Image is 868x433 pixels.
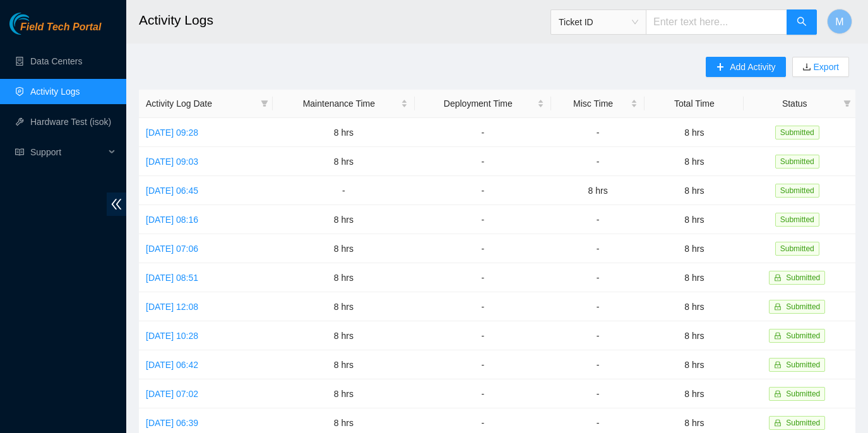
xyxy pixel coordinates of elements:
[775,213,819,227] span: Submitted
[273,234,414,263] td: 8 hrs
[146,128,198,138] a: [DATE] 09:28
[775,242,819,256] span: Submitted
[30,86,80,97] a: Activity Logs
[774,361,782,369] span: lock
[415,379,551,408] td: -
[645,147,744,176] td: 8 hrs
[415,292,551,321] td: -
[786,418,820,427] span: Submitted
[811,62,839,72] a: Export
[774,274,782,282] span: lock
[786,360,820,369] span: Submitted
[415,147,551,176] td: -
[551,176,645,205] td: 8 hrs
[730,60,775,74] span: Add Activity
[786,273,820,282] span: Submitted
[716,62,725,73] span: plus
[30,139,105,165] span: Support
[775,184,819,198] span: Submitted
[551,205,645,234] td: -
[645,176,744,205] td: 8 hrs
[645,205,744,234] td: 8 hrs
[645,321,744,350] td: 8 hrs
[841,94,853,113] span: filter
[792,57,849,77] button: downloadExport
[273,263,414,292] td: 8 hrs
[146,331,198,341] a: [DATE] 10:28
[415,350,551,379] td: -
[551,379,645,408] td: -
[645,379,744,408] td: 8 hrs
[415,205,551,234] td: -
[645,292,744,321] td: 8 hrs
[146,186,198,196] a: [DATE] 06:45
[261,100,268,107] span: filter
[551,118,645,147] td: -
[645,263,744,292] td: 8 hrs
[835,14,843,30] span: M
[786,331,820,340] span: Submitted
[646,9,787,35] input: Enter text here...
[751,97,838,110] span: Status
[774,419,782,427] span: lock
[559,13,638,32] span: Ticket ID
[415,234,551,263] td: -
[774,390,782,398] span: lock
[774,303,782,311] span: lock
[645,118,744,147] td: 8 hrs
[645,90,744,118] th: Total Time
[9,23,101,39] a: Akamai TechnologiesField Tech Portal
[146,389,198,399] a: [DATE] 07:02
[9,13,64,35] img: Akamai Technologies
[146,97,256,110] span: Activity Log Date
[787,9,817,35] button: search
[706,57,785,77] button: plusAdd Activity
[775,126,819,139] span: Submitted
[273,147,414,176] td: 8 hrs
[273,350,414,379] td: 8 hrs
[30,117,111,127] a: Hardware Test (isok)
[843,100,851,107] span: filter
[415,118,551,147] td: -
[20,21,101,33] span: Field Tech Portal
[551,321,645,350] td: -
[15,148,24,157] span: read
[415,176,551,205] td: -
[415,321,551,350] td: -
[802,62,811,73] span: download
[797,16,807,28] span: search
[415,263,551,292] td: -
[146,302,198,312] a: [DATE] 12:08
[774,332,782,340] span: lock
[107,193,126,216] span: double-left
[551,350,645,379] td: -
[645,350,744,379] td: 8 hrs
[258,94,271,113] span: filter
[827,9,852,34] button: M
[146,418,198,428] a: [DATE] 06:39
[146,215,198,225] a: [DATE] 08:16
[273,321,414,350] td: 8 hrs
[273,118,414,147] td: 8 hrs
[146,273,198,283] a: [DATE] 08:51
[551,263,645,292] td: -
[273,292,414,321] td: 8 hrs
[146,157,198,167] a: [DATE] 09:03
[551,292,645,321] td: -
[551,234,645,263] td: -
[273,379,414,408] td: 8 hrs
[775,155,819,169] span: Submitted
[786,389,820,398] span: Submitted
[30,56,82,66] a: Data Centers
[645,234,744,263] td: 8 hrs
[786,302,820,311] span: Submitted
[146,360,198,370] a: [DATE] 06:42
[551,147,645,176] td: -
[146,244,198,254] a: [DATE] 07:06
[273,205,414,234] td: 8 hrs
[273,176,414,205] td: -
